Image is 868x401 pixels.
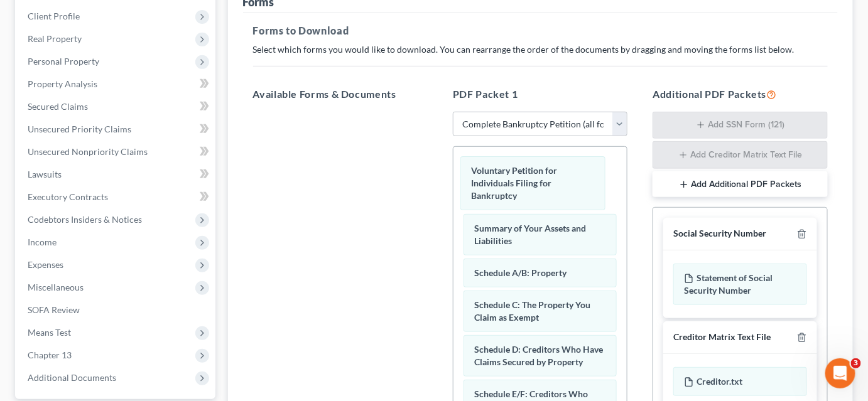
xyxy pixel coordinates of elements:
a: Lawsuits [18,163,215,186]
a: Unsecured Nonpriority Claims [18,141,215,163]
span: Personal Property [28,56,99,67]
span: Real Property [28,33,82,44]
span: Income [28,237,57,247]
span: Lawsuits [28,169,62,179]
a: Executory Contracts [18,186,215,208]
span: Client Profile [28,11,80,21]
span: Expenses [28,259,63,270]
span: Schedule C: The Property You Claim as Exempt [474,299,590,323]
span: Unsecured Priority Claims [28,124,131,134]
span: Means Test [28,327,71,338]
div: Social Security Number [673,228,766,240]
button: Add Creditor Matrix Text File [653,141,827,169]
span: Codebtors Insiders & Notices [28,214,142,225]
span: Miscellaneous [28,282,84,292]
a: Secured Claims [18,95,215,118]
h5: Forms to Download [253,23,828,38]
span: Property Analysis [28,78,97,89]
span: Unsecured Nonpriority Claims [28,146,148,157]
button: Add Additional PDF Packets [653,171,827,198]
div: Creditor Matrix Text File [673,331,771,343]
iframe: Intercom live chat [825,358,855,388]
h5: Additional PDF Packets [653,87,827,102]
p: Select which forms you would like to download. You can rearrange the order of the documents by dr... [253,43,828,56]
span: Additional Documents [28,372,116,383]
span: Secured Claims [28,101,88,112]
button: Add SSN Form (121) [653,112,827,139]
div: Statement of Social Security Number [673,264,806,305]
a: Unsecured Priority Claims [18,118,215,141]
span: SOFA Review [28,304,80,315]
span: Chapter 13 [28,350,72,360]
span: Summary of Your Assets and Liabilities [474,223,586,246]
h5: Available Forms & Documents [253,87,428,102]
span: Schedule A/B: Property [474,267,567,278]
span: 3 [851,358,861,368]
span: Voluntary Petition for Individuals Filing for Bankruptcy [471,165,557,201]
a: Property Analysis [18,73,215,95]
div: Creditor.txt [673,367,806,396]
span: Schedule D: Creditors Who Have Claims Secured by Property [474,344,603,367]
h5: PDF Packet 1 [453,87,627,102]
span: Executory Contracts [28,191,108,202]
a: SOFA Review [18,299,215,321]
